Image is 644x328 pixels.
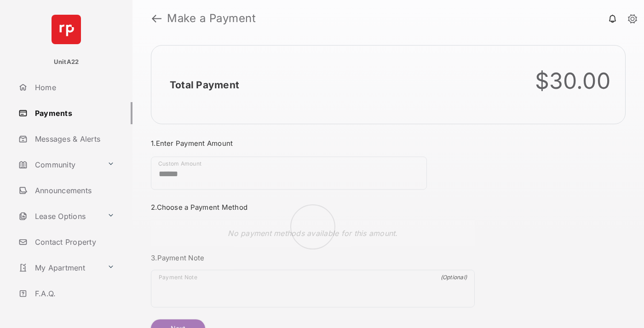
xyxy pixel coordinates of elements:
div: $30.00 [535,68,611,94]
a: Messages & Alerts [15,128,132,150]
img: svg+xml;base64,PHN2ZyB4bWxucz0iaHR0cDovL3d3dy53My5vcmcvMjAwMC9zdmciIHdpZHRoPSI2NCIgaGVpZ2h0PSI2NC... [52,15,81,44]
a: Contact Property [15,231,132,253]
h3: 1. Enter Payment Amount [151,139,475,148]
a: Home [15,76,132,98]
h3: 2. Choose a Payment Method [151,203,475,212]
a: My Apartment [15,257,103,279]
strong: Make a Payment [167,13,256,24]
a: Lease Options [15,205,103,227]
h2: Total Payment [170,79,239,91]
a: F.A.Q. [15,282,132,305]
h3: 3. Payment Note [151,253,475,262]
a: Announcements [15,179,132,201]
a: Payments [15,102,132,124]
p: UnitA22 [54,58,79,67]
a: Community [15,154,103,176]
